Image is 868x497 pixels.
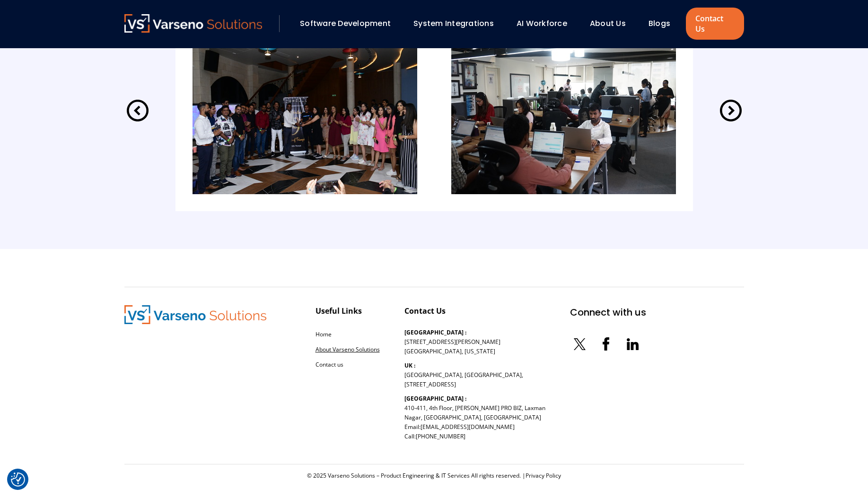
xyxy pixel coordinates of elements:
img: Revisit consent button [11,472,25,487]
b: UK : [404,361,415,369]
a: Blogs [649,18,670,29]
a: About Varseno Solutions [316,345,380,353]
div: Useful Links [316,305,362,317]
a: Privacy Policy [526,471,561,480]
button: Cookie Settings [11,472,25,487]
img: Varseno Solutions – Product Engineering & IT Services [124,305,266,324]
div: Blogs [644,16,684,32]
a: Contact us [316,360,343,368]
div: System Integrations [409,16,507,32]
div: Software Development [295,16,404,32]
b: [GEOGRAPHIC_DATA] : [404,394,466,403]
a: AI Workforce [517,18,567,29]
a: Software Development [300,18,391,29]
a: [PHONE_NUMBER] [416,432,465,440]
div: About Us [585,16,639,32]
img: Varseno Solutions – Product Engineering & IT Services [124,14,263,33]
b: [GEOGRAPHIC_DATA] : [404,328,466,336]
div: AI Workforce [512,16,580,32]
a: Contact Us [686,8,744,40]
p: [GEOGRAPHIC_DATA], [GEOGRAPHIC_DATA], [STREET_ADDRESS] [404,361,523,389]
div: © 2025 Varseno Solutions – Product Engineering & IT Services All rights reserved. | [124,472,744,480]
a: About Us [590,18,626,29]
div: Connect with us [570,305,646,319]
a: [EMAIL_ADDRESS][DOMAIN_NAME] [421,423,515,431]
p: [STREET_ADDRESS][PERSON_NAME] [GEOGRAPHIC_DATA], [US_STATE] [404,328,500,356]
a: Home [316,330,332,338]
a: Varseno Solutions – Product Engineering & IT Services [124,14,263,33]
a: System Integrations [413,18,494,29]
div: Contact Us [404,305,446,317]
p: 410-411, 4th Floor, [PERSON_NAME] PRO BIZ, Laxman Nagar, [GEOGRAPHIC_DATA], [GEOGRAPHIC_DATA] Ema... [404,394,545,441]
